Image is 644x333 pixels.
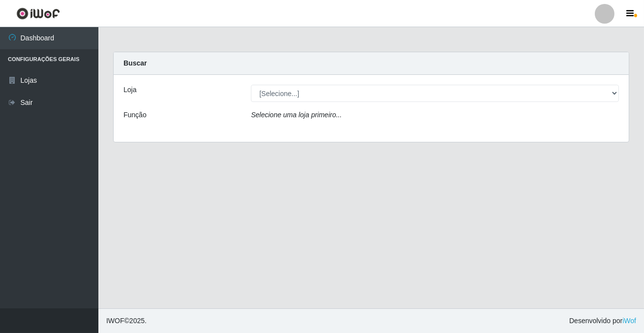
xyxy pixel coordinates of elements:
[251,111,341,119] i: Selecione uma loja primeiro...
[106,316,147,326] span: © 2025 .
[123,59,147,67] strong: Buscar
[123,85,136,95] label: Loja
[123,110,147,120] label: Função
[622,317,636,325] a: iWof
[16,7,60,20] img: CoreUI Logo
[106,317,124,325] span: IWOF
[569,316,636,326] span: Desenvolvido por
